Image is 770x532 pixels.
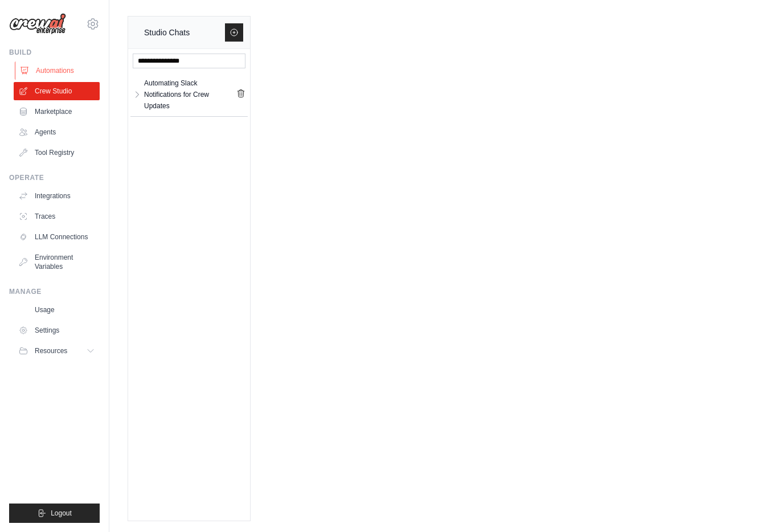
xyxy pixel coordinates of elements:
[14,187,100,205] a: Integrations
[14,103,100,121] a: Marketplace
[9,173,100,182] div: Operate
[14,123,100,141] a: Agents
[9,287,100,296] div: Manage
[35,346,67,355] span: Resources
[14,301,100,319] a: Usage
[9,13,66,35] img: Logo
[51,509,72,518] span: Logout
[14,207,100,226] a: Traces
[14,342,100,360] button: Resources
[14,82,100,100] a: Crew Studio
[14,321,100,339] a: Settings
[144,77,236,112] div: Automating Slack Notifications for Crew Updates
[14,144,100,162] a: Tool Registry
[142,77,236,112] a: Automating Slack Notifications for Crew Updates
[14,228,100,246] a: LLM Connections
[9,48,100,57] div: Build
[144,26,190,39] div: Studio Chats
[15,62,101,80] a: Automations
[9,504,100,523] button: Logout
[14,248,100,276] a: Environment Variables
